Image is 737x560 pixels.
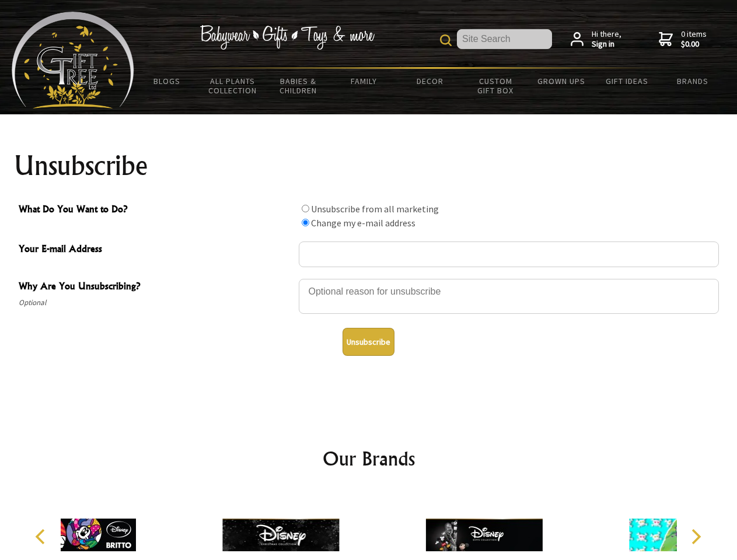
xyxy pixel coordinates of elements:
a: 0 items$0.00 [659,29,707,50]
a: BLOGS [134,69,200,93]
button: Previous [29,524,55,549]
button: Unsubscribe [343,328,394,356]
span: Your E-mail Address [19,242,293,258]
a: Brands [660,69,726,93]
strong: Sign in [592,39,621,50]
span: Hi there, [592,29,621,50]
img: product search [440,34,452,46]
h1: Unsubscribe [14,152,724,180]
a: All Plants Collection [200,69,266,103]
label: Unsubscribe from all marketing [311,203,439,215]
input: Site Search [457,29,552,49]
a: Grown Ups [528,69,594,93]
button: Next [683,524,708,549]
img: Babywear - Gifts - Toys & more [200,25,375,50]
strong: $0.00 [681,39,707,50]
a: Custom Gift Box [463,69,529,103]
span: Optional [19,296,293,310]
a: Family [331,69,397,93]
a: Hi there,Sign in [571,29,621,50]
img: Babyware - Gifts - Toys and more... [12,12,134,108]
a: Babies & Children [266,69,331,103]
h2: Our Brands [23,444,714,473]
a: Decor [397,69,463,93]
a: Gift Ideas [594,69,660,93]
input: What Do You Want to Do? [302,205,309,212]
span: 0 items [681,29,707,50]
span: What Do You Want to Do? [19,202,293,219]
input: What Do You Want to Do? [302,219,309,226]
input: Your E-mail Address [299,242,719,267]
label: Change my e-mail address [311,217,415,229]
span: Why Are You Unsubscribing? [19,279,293,296]
textarea: Why Are You Unsubscribing? [299,279,719,314]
